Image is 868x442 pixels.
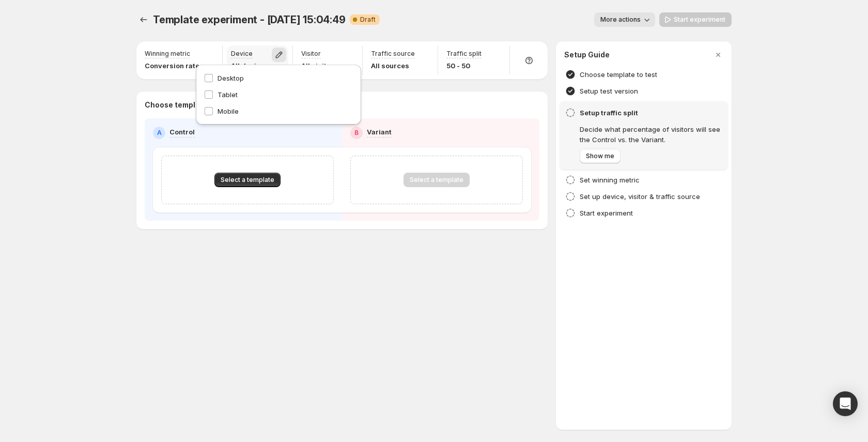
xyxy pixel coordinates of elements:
[580,149,621,163] button: Show me
[580,191,700,202] h4: Set up device, visitor & traffic source
[157,129,162,137] h2: A
[580,175,640,185] h4: Set winning metric
[371,60,415,71] p: All sources
[580,69,657,80] h4: Choose template to test
[145,100,539,110] p: Choose template to test from your store
[594,12,655,27] button: More actions
[833,391,858,416] div: Open Intercom Messenger
[367,127,392,137] p: Variant
[218,90,238,99] span: Tablet
[360,16,376,24] span: Draft
[218,74,244,82] span: Desktop
[354,129,359,137] h2: B
[580,208,633,218] h4: Start experiment
[218,107,239,115] span: Mobile
[586,152,614,160] span: Show me
[153,13,346,26] span: Template experiment - [DATE] 15:04:49
[580,108,722,118] h4: Setup traffic split
[214,173,281,187] button: Select a template
[580,86,638,96] h4: Setup test version
[145,50,190,58] p: Winning metric
[301,50,321,58] p: Visitor
[145,60,199,71] p: Conversion rate
[169,127,195,137] p: Control
[136,12,151,27] button: Experiments
[371,50,415,58] p: Traffic source
[446,60,482,71] p: 50 - 50
[564,50,610,60] h3: Setup Guide
[600,16,641,24] span: More actions
[231,60,269,71] p: All devices
[231,50,253,58] p: Device
[301,60,338,71] p: All visitors
[580,124,722,145] p: Decide what percentage of visitors will see the Control vs. the Variant.
[446,50,482,58] p: Traffic split
[221,176,274,184] span: Select a template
